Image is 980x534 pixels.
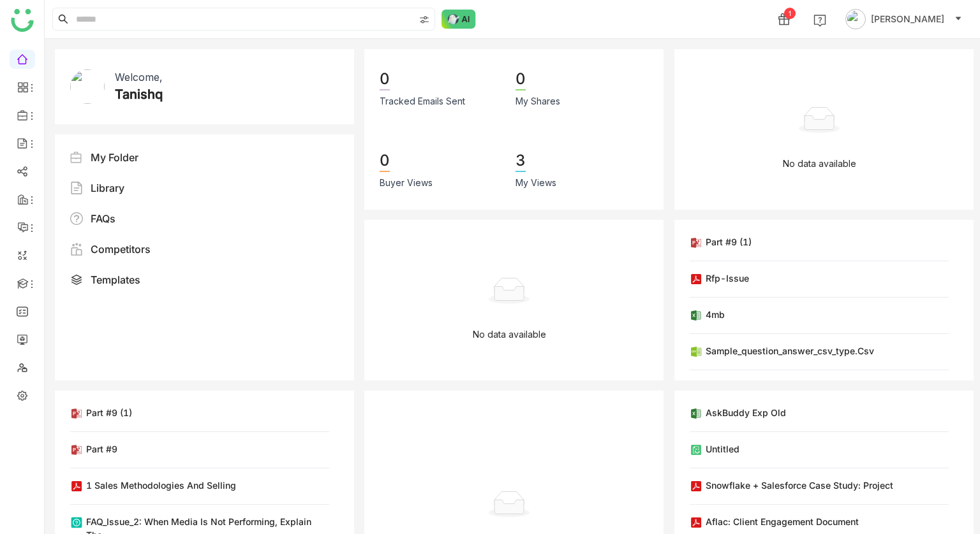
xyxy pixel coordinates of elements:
[516,150,526,172] div: 3
[91,272,140,287] div: Templates
[91,211,115,226] div: FAQs
[706,515,859,528] div: Aflac: Client Engagement Document
[380,150,390,172] div: 0
[380,94,465,108] div: Tracked Emails Sent
[843,9,965,29] button: [PERSON_NAME]
[845,9,866,29] img: avatar
[70,69,105,104] img: 671209acaf585a2378d5d1f7
[706,271,749,285] div: rfp-issue
[419,15,429,25] img: search-type.svg
[86,406,132,419] div: Part #9 (1)
[115,69,162,85] div: Welcome,
[516,69,526,90] div: 0
[380,176,433,190] div: Buyer Views
[871,12,944,26] span: [PERSON_NAME]
[91,180,124,196] div: Library
[91,242,151,257] div: Competitors
[783,157,856,171] p: No data available
[442,10,476,29] img: ask-buddy-normal.svg
[473,328,546,342] p: No data available
[115,85,163,104] div: Tanishq
[706,479,893,492] div: Snowflake + Salesforce Case Study: Project
[706,442,739,456] div: Untitled
[380,69,390,90] div: 0
[706,406,786,419] div: AskBuddy Exp old
[91,150,138,165] div: My Folder
[706,344,874,357] div: Sample_question_answer_csv_type.csv
[706,235,752,249] div: Part #9 (1)
[813,14,826,27] img: help.svg
[784,8,796,19] div: 1
[11,9,34,32] img: logo
[86,442,117,456] div: Part #9
[516,94,560,108] div: My Shares
[516,176,556,190] div: My Views
[86,479,236,492] div: 1 Sales Methodologies and Selling
[706,308,725,321] div: 4mb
